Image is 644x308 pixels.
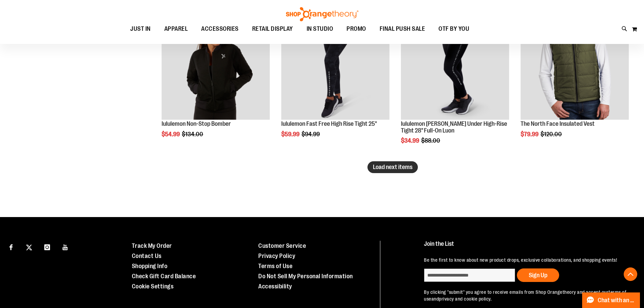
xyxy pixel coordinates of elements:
span: $88.00 [421,137,441,144]
span: Chat with an Expert [598,297,636,304]
a: lululemon Fast Free High Rise Tight 25" [281,120,377,127]
button: Back To Top [624,267,637,281]
img: Product image for The North Face Insulated Vest [521,11,629,120]
a: Terms of Use [258,263,292,269]
img: Twitter [26,244,32,251]
span: $59.99 [281,131,301,138]
img: Product image for lululemon Non-Stop Bomber [162,11,270,120]
span: PROMO [347,21,366,37]
a: Product image for The North Face Insulated VestSALE [521,11,629,121]
a: Customer Service [258,242,306,249]
a: Product image for lululemon Fast Free High Rise Tight 25"SALE [281,11,389,121]
span: $54.99 [162,131,181,138]
span: $79.99 [521,131,540,138]
a: Product image for lululemon Non-Stop Bomber [162,11,270,121]
input: enter email [424,268,515,282]
a: Contact Us [132,253,162,259]
span: APPAREL [164,21,188,37]
a: Track My Order [132,242,172,249]
span: JUST IN [130,21,151,37]
a: Cookie Settings [132,283,174,290]
a: Visit our X page [23,241,35,253]
a: Check Gift Card Balance [132,273,196,280]
span: IN STUDIO [307,21,333,37]
span: Load next items [373,164,412,170]
button: Chat with an Expert [582,292,640,308]
p: Be the first to know about new product drops, exclusive collaborations, and shopping events! [424,257,628,263]
a: Visit our Facebook page [5,241,17,253]
button: Load next items [367,161,418,173]
span: FINAL PUSH SALE [380,21,425,37]
div: product [158,8,273,155]
a: Shopping Info [132,263,168,269]
span: $120.00 [541,131,563,138]
a: Do Not Sell My Personal Information [258,273,353,280]
span: Sign Up [529,272,547,279]
p: By clicking "submit" you agree to receive emails from Shop Orangetheory and accept our and [424,289,628,302]
div: product [517,8,632,155]
button: Sign Up [517,268,559,282]
span: $94.99 [302,131,321,138]
span: ACCESSORIES [201,21,239,37]
span: OTF BY YOU [438,21,469,37]
img: Shop Orangetheory [285,7,359,21]
a: Visit our Youtube page [59,241,71,253]
img: Product image for lululemon Wunder Under High-Rise Tight 28" Full-On Luon [401,11,509,120]
a: lululemon [PERSON_NAME] Under High-Rise Tight 28" Full-On Luon [401,120,507,134]
a: Accessibility [258,283,292,290]
h4: Join the List [424,241,628,253]
a: Product image for lululemon Wunder Under High-Rise Tight 28" Full-On Luon [401,11,509,121]
span: $134.00 [182,131,204,138]
a: lululemon Non-Stop Bomber [162,120,231,127]
a: Privacy Policy [258,253,295,259]
div: product [278,8,393,155]
a: Visit our Instagram page [41,241,53,253]
a: privacy and cookie policy. [439,296,492,302]
span: RETAIL DISPLAY [252,21,293,37]
a: The North Face Insulated Vest [521,120,595,127]
span: $34.99 [401,137,420,144]
img: Product image for lululemon Fast Free High Rise Tight 25" [281,11,389,120]
div: product [398,8,512,161]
